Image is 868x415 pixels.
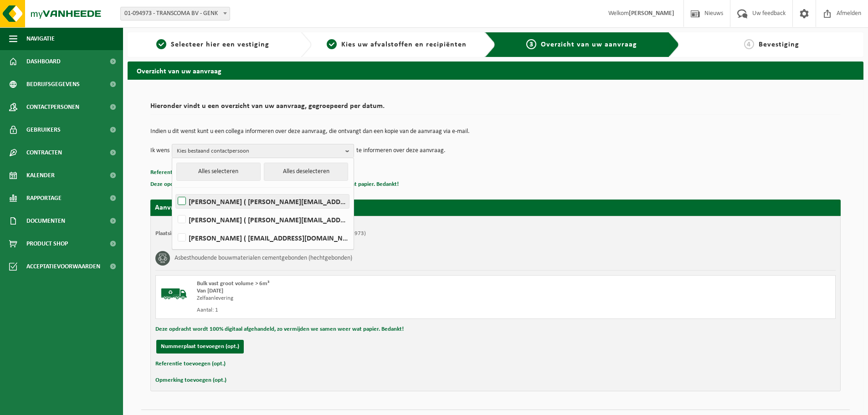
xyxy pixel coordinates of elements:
span: Kies uw afvalstoffen en recipiënten [341,41,467,48]
span: Product Shop [26,232,68,255]
span: 2 [327,39,337,49]
p: Ik wens [150,144,169,158]
span: 01-094973 - TRANSCOMA BV - GENK [120,7,230,20]
span: Selecteer hier een vestiging [171,41,269,48]
div: Aantal: 1 [197,307,532,314]
span: Contracten [26,141,62,164]
strong: Aanvraag voor [DATE] [155,204,223,211]
label: [PERSON_NAME] ( [PERSON_NAME][EMAIL_ADDRESS][DOMAIN_NAME] ) [176,195,349,208]
span: Documenten [26,210,65,232]
span: Contactpersonen [26,96,79,118]
a: 2Kies uw afvalstoffen en recipiënten [316,39,478,50]
span: Kalender [26,164,55,187]
p: te informeren over deze aanvraag. [356,144,446,158]
button: Referentie toevoegen (opt.) [150,167,221,179]
span: Acceptatievoorwaarden [26,255,100,278]
h2: Overzicht van uw aanvraag [128,61,863,79]
span: 01-094973 - TRANSCOMA BV - GENK [121,7,230,20]
span: 4 [744,39,754,49]
span: Bulk vast groot volume > 6m³ [197,281,269,287]
a: 1Selecteer hier een vestiging [132,39,293,50]
label: [PERSON_NAME] ( [PERSON_NAME][EMAIL_ADDRESS][DOMAIN_NAME] ) [176,213,349,226]
button: Opmerking toevoegen (opt.) [155,374,226,386]
h3: Asbesthoudende bouwmaterialen cementgebonden (hechtgebonden) [175,251,352,266]
span: Bedrijfsgegevens [26,73,80,96]
span: Kies bestaand contactpersoon [177,144,342,158]
img: BL-SO-LV.png [160,280,188,307]
strong: Plaatsingsadres: [155,231,195,236]
span: Rapportage [26,187,62,210]
div: Zelfaanlevering [197,295,532,302]
label: [PERSON_NAME] ( [EMAIL_ADDRESS][DOMAIN_NAME] ) [176,231,349,245]
span: 1 [156,39,166,49]
span: Navigatie [26,27,55,50]
button: Referentie toevoegen (opt.) [155,358,226,370]
button: Alles deselecteren [264,163,348,181]
span: 3 [526,39,536,49]
p: Indien u dit wenst kunt u een collega informeren over deze aanvraag, die ontvangt dan een kopie v... [150,128,841,135]
strong: Van [DATE] [197,288,223,294]
strong: [PERSON_NAME] [629,10,674,17]
span: Overzicht van uw aanvraag [541,41,637,48]
span: Bevestiging [759,41,799,48]
button: Deze opdracht wordt 100% digitaal afgehandeld, zo vermijden we samen weer wat papier. Bedankt! [155,323,404,335]
button: Alles selecteren [176,163,261,181]
button: Deze opdracht wordt 100% digitaal afgehandeld, zo vermijden we samen weer wat papier. Bedankt! [150,179,399,190]
button: Nummerplaat toevoegen (opt.) [156,340,244,354]
h2: Hieronder vindt u een overzicht van uw aanvraag, gegroepeerd per datum. [150,102,841,115]
span: Gebruikers [26,118,61,141]
span: Dashboard [26,50,61,73]
button: Kies bestaand contactpersoon [172,144,354,158]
